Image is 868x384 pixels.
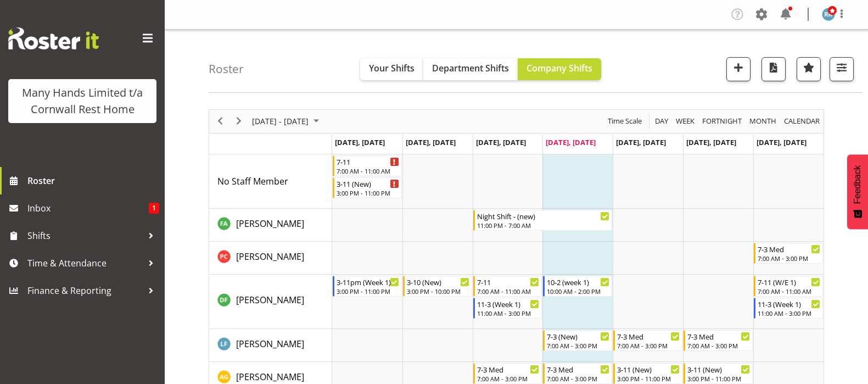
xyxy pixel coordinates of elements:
td: Flynn, Leeane resource [209,329,332,362]
span: [PERSON_NAME] [236,218,304,230]
div: 7-3 Med [477,364,540,375]
div: 3:00 PM - 11:00 PM [617,374,680,383]
a: [PERSON_NAME] [236,217,304,230]
div: No Staff Member"s event - 3-11 (New) Begin From Monday, August 18, 2025 at 3:00:00 PM GMT+12:00 E... [333,177,402,198]
div: 3-11 (New) [617,364,680,375]
div: August 18 - 24, 2025 [248,110,326,133]
div: 7-11 [477,276,540,287]
div: No Staff Member"s event - 7-11 Begin From Monday, August 18, 2025 at 7:00:00 AM GMT+12:00 Ends At... [333,155,402,176]
div: 7-11 (W/E 1) [758,276,820,287]
div: 3-11 (New) [687,364,750,375]
span: Shifts [27,227,143,244]
div: 7:00 AM - 3:00 PM [617,341,680,350]
div: Galvez, Angeline"s event - 3-11 (New) Begin From Friday, August 22, 2025 at 3:00:00 PM GMT+12:00 ... [613,363,682,384]
div: Fairbrother, Deborah"s event - 3-11pm (Week 1) Begin From Monday, August 18, 2025 at 3:00:00 PM G... [333,276,402,297]
div: Galvez, Angeline"s event - 3-11 (New) Begin From Saturday, August 23, 2025 at 3:00:00 PM GMT+12:0... [684,363,753,384]
img: reece-rhind280.jpg [822,8,835,21]
div: Fairbrother, Deborah"s event - 3-10 (New) Begin From Tuesday, August 19, 2025 at 3:00:00 PM GMT+1... [403,276,472,297]
div: 7:00 AM - 11:00 AM [337,166,399,175]
span: [DATE], [DATE] [616,137,666,147]
span: Time & Attendance [27,255,143,271]
td: No Staff Member resource [209,154,332,209]
div: Galvez, Angeline"s event - 7-3 Med Begin From Thursday, August 21, 2025 at 7:00:00 AM GMT+12:00 E... [543,363,612,384]
a: No Staff Member [217,175,288,188]
span: [DATE], [DATE] [686,137,736,147]
div: 7:00 AM - 3:00 PM [547,374,609,383]
span: [DATE], [DATE] [476,137,526,147]
div: Fairbrother, Deborah"s event - 7-11 (W/E 1) Begin From Sunday, August 24, 2025 at 7:00:00 AM GMT+... [754,276,823,297]
span: Week [675,114,696,128]
div: 3-11pm (Week 1) [337,276,399,287]
div: 7:00 AM - 3:00 PM [687,341,750,350]
span: Department Shifts [432,62,509,74]
span: [PERSON_NAME] [236,294,304,306]
div: Fairbrother, Deborah"s event - 11-3 (Week 1) Begin From Wednesday, August 20, 2025 at 11:00:00 AM... [473,298,542,319]
div: 7:00 AM - 3:00 PM [547,341,609,350]
span: No Staff Member [217,175,288,187]
button: Company Shifts [518,58,601,80]
div: Flynn, Leeane"s event - 7-3 Med Begin From Friday, August 22, 2025 at 7:00:00 AM GMT+12:00 Ends A... [613,330,682,351]
span: Fortnight [701,114,743,128]
button: Highlight an important date within the roster. [797,57,821,81]
div: Flynn, Leeane"s event - 7-3 (New) Begin From Thursday, August 21, 2025 at 7:00:00 AM GMT+12:00 En... [543,330,612,351]
div: 3:00 PM - 11:00 PM [687,374,750,383]
a: [PERSON_NAME] [236,337,304,350]
div: 7:00 AM - 3:00 PM [477,374,540,383]
div: Adams, Fran"s event - Night Shift - (new) Begin From Wednesday, August 20, 2025 at 11:00:00 PM GM... [473,210,613,231]
a: [PERSON_NAME] [236,370,304,383]
div: Chand, Pretika"s event - 7-3 Med Begin From Sunday, August 24, 2025 at 7:00:00 AM GMT+12:00 Ends ... [754,243,823,264]
span: [DATE], [DATE] [757,137,807,147]
div: Fairbrother, Deborah"s event - 7-11 Begin From Wednesday, August 20, 2025 at 7:00:00 AM GMT+12:00... [473,276,542,297]
button: Time Scale [606,114,644,128]
div: Many Hands Limited t/a Cornwall Rest Home [19,85,145,118]
td: Fairbrother, Deborah resource [209,275,332,329]
span: calendar [783,114,821,128]
img: Rosterit website logo [8,27,99,49]
button: Feedback - Show survey [847,154,868,229]
span: Company Shifts [527,62,592,74]
div: 7:00 AM - 11:00 AM [477,287,540,296]
h4: Roster [209,63,244,75]
div: 3:00 PM - 11:00 PM [337,188,399,197]
span: [PERSON_NAME] [236,371,304,383]
span: [DATE] - [DATE] [251,114,310,128]
span: [DATE], [DATE] [546,137,596,147]
a: [PERSON_NAME] [236,250,304,263]
span: [DATE], [DATE] [406,137,456,147]
div: 7-3 Med [617,331,680,342]
span: Inbox [27,200,149,216]
a: [PERSON_NAME] [236,293,304,307]
button: Timeline Week [674,114,697,128]
div: 7-3 Med [547,364,609,375]
div: Night Shift - (new) [477,210,610,221]
div: 11-3 (Week 1) [758,298,820,309]
div: 11:00 AM - 3:00 PM [477,309,540,318]
td: Chand, Pretika resource [209,242,332,275]
div: 7-3 Med [758,243,820,254]
span: [DATE], [DATE] [335,137,385,147]
div: previous period [211,110,229,133]
div: 3-10 (New) [407,276,469,287]
button: Download a PDF of the roster according to the set date range. [761,57,786,81]
div: 7-3 Med [687,331,750,342]
button: Timeline Month [748,114,779,128]
span: Day [654,114,669,128]
div: next period [229,110,248,133]
button: Timeline Day [653,114,670,128]
span: Month [748,114,777,128]
div: Galvez, Angeline"s event - 7-3 Med Begin From Wednesday, August 20, 2025 at 7:00:00 AM GMT+12:00 ... [473,363,542,384]
div: 10:00 AM - 2:00 PM [547,287,609,296]
span: Your Shifts [369,62,415,74]
div: 11:00 AM - 3:00 PM [758,309,820,318]
div: Flynn, Leeane"s event - 7-3 Med Begin From Saturday, August 23, 2025 at 7:00:00 AM GMT+12:00 Ends... [684,330,753,351]
button: Previous [213,114,228,128]
div: 3:00 PM - 11:00 PM [337,287,399,296]
button: Next [232,114,247,128]
button: Filter Shifts [830,57,854,81]
div: 7:00 AM - 11:00 AM [758,287,820,296]
button: Add a new shift [726,57,751,81]
div: 3-11 (New) [337,178,399,189]
button: Department Shifts [423,58,518,80]
span: [PERSON_NAME] [236,251,304,263]
div: Fairbrother, Deborah"s event - 10-2 (week 1) Begin From Thursday, August 21, 2025 at 10:00:00 AM ... [543,276,612,297]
